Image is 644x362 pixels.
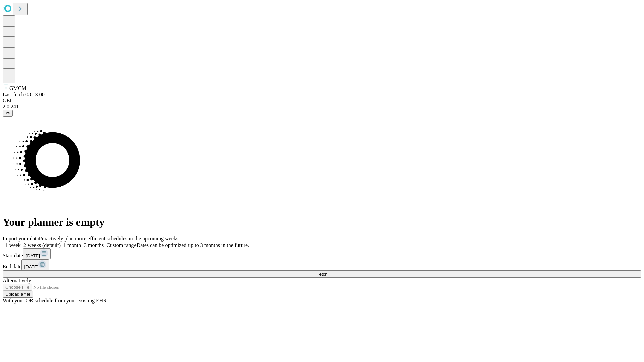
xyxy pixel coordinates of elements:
[23,248,51,259] button: [DATE]
[24,264,38,269] span: [DATE]
[3,291,33,298] button: Upload a file
[26,253,40,258] span: [DATE]
[63,242,81,248] span: 1 month
[137,242,249,248] span: Dates can be optimized up to 3 months in the future.
[21,259,49,270] button: [DATE]
[3,92,45,97] span: Last fetch: 08:13:00
[3,98,641,104] div: GEI
[5,242,21,248] span: 1 week
[3,236,39,241] span: Import your data
[84,242,104,248] span: 3 months
[3,278,31,283] span: Alternatively
[316,271,327,277] span: Fetch
[3,104,641,110] div: 2.0.241
[5,111,10,116] span: @
[3,216,641,228] h1: Your planner is empty
[39,236,180,241] span: Proactively plan more efficient schedules in the upcoming weeks.
[106,242,136,248] span: Custom range
[3,248,641,259] div: Start date
[3,298,107,303] span: With your OR schedule from your existing EHR
[3,259,641,270] div: End date
[3,270,641,278] button: Fetch
[23,242,61,248] span: 2 weeks (default)
[9,85,26,91] span: GMCM
[3,110,13,117] button: @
